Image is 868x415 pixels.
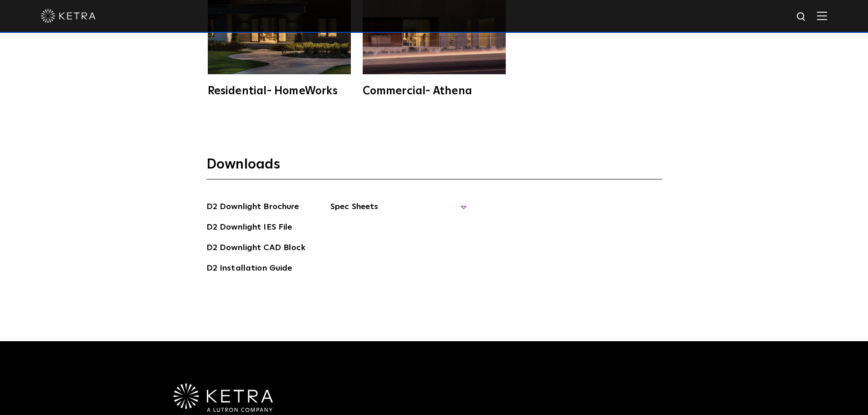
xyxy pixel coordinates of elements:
img: search icon [796,11,807,23]
span: Spec Sheets [330,200,467,220]
a: D2 Downlight IES File [206,221,293,236]
div: Commercial- Athena [363,86,506,97]
h3: Downloads [206,156,662,179]
a: D2 Installation Guide [206,262,293,277]
img: Hamburger%20Nav.svg [817,11,827,20]
div: Residential- HomeWorks [208,86,351,97]
a: D2 Downlight Brochure [206,200,299,215]
img: ketra-logo-2019-white [41,9,96,23]
a: D2 Downlight CAD Block [206,241,305,256]
img: Ketra-aLutronCo_White_RGB [174,384,273,412]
